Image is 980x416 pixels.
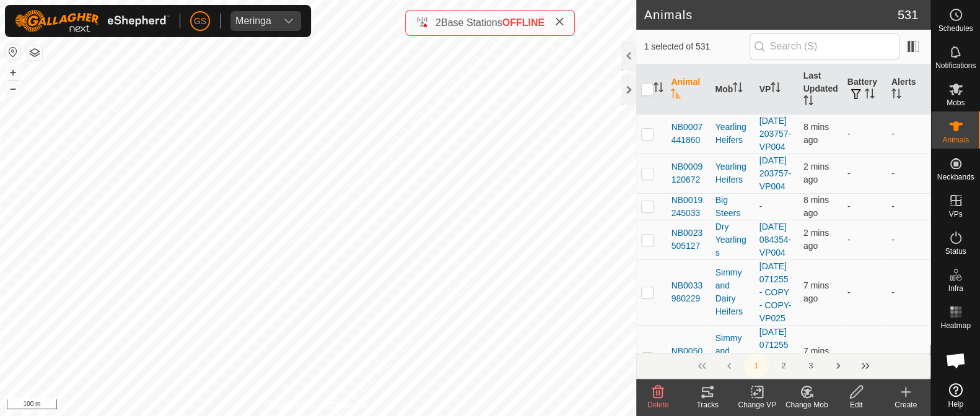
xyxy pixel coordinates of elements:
[6,65,20,80] button: +
[842,220,886,259] td: -
[881,399,930,410] div: Create
[755,64,798,115] th: VP
[803,228,829,251] span: 7 Sept 2025, 8:37 pm
[644,7,897,22] h2: Animals
[898,6,918,24] span: 531
[671,194,705,220] span: NB0019245033
[6,45,20,59] button: Reset Map
[6,81,20,96] button: –
[654,84,663,94] p-sorticon: Activate to sort
[671,345,705,371] span: NB0050994912
[803,162,829,184] span: 7 Sept 2025, 8:37 pm
[759,222,791,258] a: [DATE] 084354-VP004
[715,220,750,259] div: Dry Yearlings
[886,259,930,325] td: -
[771,353,796,378] button: 2
[865,90,875,100] p-sorticon: Activate to sort
[886,114,930,154] td: -
[937,342,974,379] a: Open chat
[441,17,502,28] span: Base Stations
[842,64,886,115] th: Battery
[644,40,749,53] span: 1 selected of 531
[853,353,878,378] button: Last Page
[782,399,831,410] div: Change Mob
[715,121,750,147] div: Yearling Heifers
[759,201,763,211] app-display-virtual-paddock-transition: -
[671,160,705,186] span: NB0009120672
[230,11,276,31] span: Meringa
[759,327,792,389] a: [DATE] 071255 - COPY - COPY-VP025
[771,84,781,94] p-sorticon: Activate to sort
[647,401,669,409] span: Delete
[733,84,743,94] p-sorticon: Activate to sort
[803,346,829,369] span: 7 Sept 2025, 8:32 pm
[803,195,829,218] span: 7 Sept 2025, 8:30 pm
[842,114,886,154] td: -
[886,64,930,115] th: Alerts
[502,17,545,28] span: OFFLINE
[269,400,316,411] a: Privacy Policy
[27,45,42,60] button: Map Layers
[276,11,301,31] div: dropdown trigger
[235,16,271,26] div: Meringa
[715,332,750,384] div: Simmy and Dairy Heifers
[330,400,367,411] a: Contact Us
[937,173,974,181] span: Neckbands
[938,25,973,32] span: Schedules
[891,90,901,100] p-sorticon: Activate to sort
[671,279,705,305] span: NB0033980229
[732,399,782,410] div: Change VP
[744,353,769,378] button: 1
[750,33,899,59] input: Search (S)
[945,248,966,255] span: Status
[666,64,710,115] th: Animal
[842,154,886,193] td: -
[842,325,886,391] td: -
[671,90,681,100] p-sorticon: Activate to sort
[931,378,980,413] a: Help
[803,280,829,303] span: 7 Sept 2025, 8:32 pm
[683,399,732,410] div: Tracks
[711,64,755,115] th: Mob
[194,15,206,28] span: GS
[826,353,851,378] button: Next Page
[947,99,965,106] span: Mobs
[842,259,886,325] td: -
[831,399,881,410] div: Edit
[940,322,971,329] span: Heatmap
[842,193,886,220] td: -
[715,266,750,318] div: Simmy and Dairy Heifers
[886,193,930,220] td: -
[803,122,829,145] span: 7 Sept 2025, 8:31 pm
[759,116,791,152] a: [DATE] 203757-VP004
[15,10,170,32] img: Gallagher Logo
[798,64,842,115] th: Last Updated
[803,97,813,107] p-sorticon: Activate to sort
[935,62,976,69] span: Notifications
[435,17,441,28] span: 2
[671,227,705,253] span: NB0023505127
[759,261,792,323] a: [DATE] 071255 - COPY - COPY-VP025
[715,194,750,220] div: Big Steers
[886,154,930,193] td: -
[759,155,791,191] a: [DATE] 203757-VP004
[715,160,750,186] div: Yearling Heifers
[671,121,705,147] span: NB0007441860
[798,353,823,378] button: 3
[948,210,962,218] span: VPs
[948,285,963,292] span: Infra
[886,325,930,391] td: -
[942,136,969,144] span: Animals
[886,220,930,259] td: -
[948,401,963,408] span: Help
